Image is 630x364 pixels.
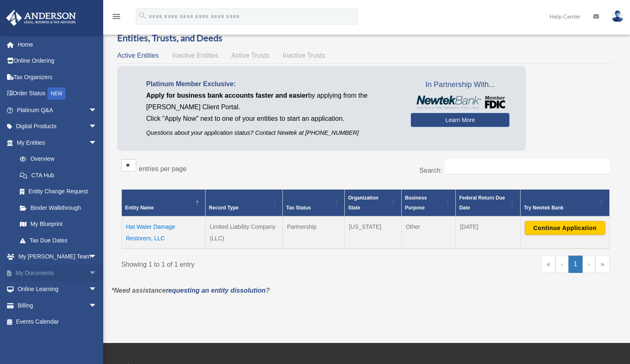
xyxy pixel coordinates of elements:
img: Anderson Advisors Platinum Portal [4,10,78,26]
a: Next [583,256,595,273]
a: Binder Walkthrough [12,200,105,216]
span: arrow_drop_down [89,134,105,151]
a: CTA Hub [12,167,105,183]
span: In Partnership With... [411,78,509,92]
span: Record Type [209,205,239,211]
td: Partnership [283,216,345,249]
span: Organization State [348,195,378,211]
span: arrow_drop_down [89,102,105,119]
a: Home [6,36,109,53]
a: Learn More [411,113,509,127]
a: My [PERSON_NAME] Teamarrow_drop_down [6,249,109,265]
span: Entity Name [125,205,154,211]
a: Tax Organizers [6,69,109,85]
span: Inactive Entities [172,52,218,59]
td: [DATE] [456,216,520,249]
th: Try Newtek Bank : Activate to sort [520,190,609,217]
span: arrow_drop_down [89,265,105,282]
a: Last [595,256,610,273]
span: Tax Status [286,205,311,211]
div: Showing 1 to 1 of 1 entry [121,256,360,270]
span: Active Entities [117,52,159,59]
td: Hat Water Damage Restorers, LLC [122,216,206,249]
i: menu [111,12,121,21]
td: [US_STATE] [345,216,401,249]
a: My Blueprint [12,216,105,232]
th: Business Purpose: Activate to sort [401,190,456,217]
span: Federal Return Due Date [459,195,505,211]
span: arrow_drop_down [89,118,105,135]
span: arrow_drop_down [89,249,105,265]
a: Online Learningarrow_drop_down [6,281,109,298]
a: My Entitiesarrow_drop_down [6,134,105,151]
a: Online Ordering [6,53,109,69]
em: *Need assistance ? [111,287,270,294]
th: Organization State: Activate to sort [345,190,401,217]
a: Previous [556,256,568,273]
span: Active Trusts [232,52,270,59]
a: Events Calendar [6,314,109,330]
td: Limited Liability Company (LLC) [205,216,282,249]
span: arrow_drop_down [89,297,105,314]
td: Other [401,216,456,249]
th: Federal Return Due Date: Activate to sort [456,190,520,217]
div: Try Newtek Bank [524,203,597,213]
span: Inactive Trusts [283,52,325,59]
th: Record Type: Activate to sort [205,190,282,217]
a: Billingarrow_drop_down [6,297,109,314]
a: Tax Due Dates [12,232,105,249]
a: First [541,256,556,273]
a: Entity Change Request [12,183,105,200]
a: My Documentsarrow_drop_down [6,265,109,281]
a: requesting an entity dissolution [166,287,266,294]
img: NewtekBankLogoSM.png [415,96,505,109]
p: Questions about your application status? Contact Newtek at [PHONE_NUMBER] [146,128,398,138]
p: Platinum Member Exclusive: [146,78,398,90]
label: entries per page [139,165,187,172]
label: Search: [419,167,442,174]
a: 1 [568,256,583,273]
th: Entity Name: Activate to invert sorting [122,190,206,217]
button: Continue Application [525,221,605,235]
p: Click "Apply Now" next to one of your entities to start an application. [146,113,398,124]
p: by applying from the [PERSON_NAME] Client Portal. [146,90,398,113]
a: Digital Productsarrow_drop_down [6,118,109,135]
span: Apply for business bank accounts faster and easier [146,92,308,99]
a: Platinum Q&Aarrow_drop_down [6,102,109,118]
i: search [138,11,147,20]
div: NEW [47,87,66,100]
img: User Pic [611,10,624,22]
th: Tax Status: Activate to sort [283,190,345,217]
span: arrow_drop_down [89,281,105,298]
a: Order StatusNEW [6,85,109,102]
h3: Entities, Trusts, and Deeds [117,32,614,45]
span: Business Purpose [405,195,427,211]
a: menu [111,14,121,21]
a: Overview [12,151,101,167]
